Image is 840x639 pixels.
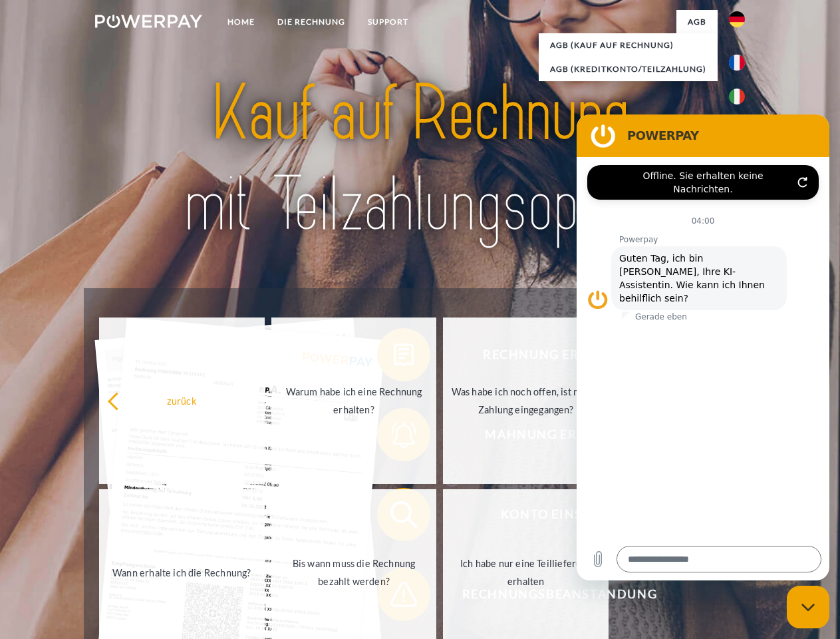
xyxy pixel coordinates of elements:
[451,554,601,590] div: Ich habe nur eine Teillieferung erhalten
[729,11,745,27] img: de
[577,114,829,580] iframe: Messaging-Fenster
[539,57,718,81] a: AGB (Kreditkonto/Teilzahlung)
[279,383,429,419] div: Warum habe ich eine Rechnung erhalten?
[127,64,713,255] img: title-powerpay_de.svg
[443,318,609,484] a: Was habe ich noch offen, ist meine Zahlung eingegangen?
[107,391,257,409] div: zurück
[95,15,202,28] img: logo-powerpay-white.svg
[676,10,718,34] a: agb
[216,10,266,34] a: Home
[266,10,356,34] a: DIE RECHNUNG
[539,33,718,57] a: AGB (Kauf auf Rechnung)
[729,55,745,71] img: fr
[279,554,429,590] div: Bis wann muss die Rechnung bezahlt werden?
[356,10,420,34] a: SUPPORT
[729,89,745,105] img: it
[787,586,829,628] iframe: Schaltfläche zum Öffnen des Messaging-Fensters; Konversation läuft
[107,563,257,581] div: Wann erhalte ich die Rechnung?
[451,383,601,419] div: Was habe ich noch offen, ist meine Zahlung eingegangen?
